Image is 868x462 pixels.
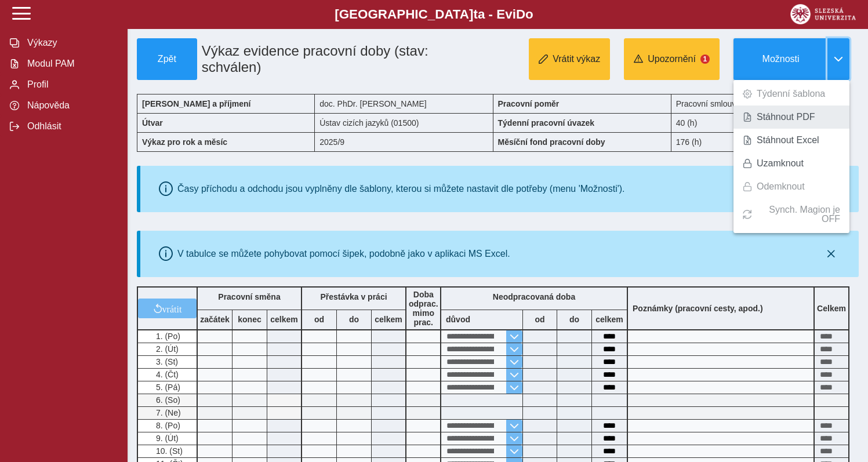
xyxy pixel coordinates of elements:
b: důvod [446,315,470,324]
b: konec [233,315,267,324]
div: 176 (h) [671,132,849,152]
div: Pracovní smlouva [671,94,849,113]
span: 9. (Út) [154,434,179,443]
span: 1. (Po) [154,332,180,341]
span: 10. (St) [154,446,183,456]
b: celkem [592,315,627,324]
span: Možnosti [743,54,818,64]
b: Celkem [817,304,846,313]
span: vrátit [162,304,182,313]
span: Zpět [142,54,192,64]
span: t [473,7,477,21]
b: Pracovní směna [218,292,280,301]
span: 5. (Pá) [154,383,180,392]
span: D [516,7,525,21]
span: 7. (Ne) [154,408,181,417]
span: Nápověda [24,100,118,111]
button: Možnosti [733,38,827,80]
span: Modul PAM [24,59,118,69]
b: Doba odprac. mimo prac. [409,290,438,327]
div: 40 (h) [671,113,849,132]
span: Odhlásit [24,121,118,132]
button: Vrátit výkaz [529,38,610,80]
span: Profil [24,79,118,90]
span: 3. (St) [154,357,178,366]
b: Poznámky (pracovní cesty, apod.) [628,304,768,313]
div: Ústav cizích jazyků (01500) [315,113,493,132]
b: do [337,315,371,324]
b: od [302,315,336,324]
span: Upozornění [648,54,696,64]
div: 2025/9 [315,132,493,152]
span: Uzamknout [757,159,804,168]
span: 4. (Čt) [154,370,179,379]
span: Výkazy [24,38,118,48]
b: [PERSON_NAME] a příjmení [142,99,250,108]
h1: Výkaz evidence pracovní doby (stav: schválen) [197,38,438,80]
b: Výkaz pro rok a měsíc [142,137,227,147]
b: celkem [267,315,301,324]
b: Neodpracovaná doba [493,292,575,301]
span: o [525,7,533,21]
span: Stáhnout PDF [757,112,815,122]
b: Týdenní pracovní úvazek [498,118,595,128]
span: 1 [700,54,710,64]
b: [GEOGRAPHIC_DATA] a - Evi [35,7,833,22]
b: začátek [198,315,232,324]
button: Upozornění1 [624,38,720,80]
b: celkem [372,315,405,324]
b: Přestávka v práci [320,292,387,301]
span: 6. (So) [154,395,180,405]
span: Vrátit výkaz [553,54,600,64]
span: Stáhnout Excel [757,136,819,145]
b: Pracovní poměr [498,99,560,108]
button: Zpět [137,38,197,80]
img: logo_web_su.png [790,4,856,24]
div: doc. PhDr. [PERSON_NAME] [315,94,493,113]
span: 2. (Út) [154,344,179,354]
button: vrátit [138,299,197,318]
div: V tabulce se můžete pohybovat pomocí šipek, podobně jako v aplikaci MS Excel. [177,249,510,259]
div: Časy příchodu a odchodu jsou vyplněny dle šablony, kterou si můžete nastavit dle potřeby (menu 'M... [177,184,625,194]
b: od [523,315,557,324]
span: 8. (Po) [154,421,180,430]
b: Měsíční fond pracovní doby [498,137,605,147]
b: Útvar [142,118,163,128]
b: do [557,315,591,324]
